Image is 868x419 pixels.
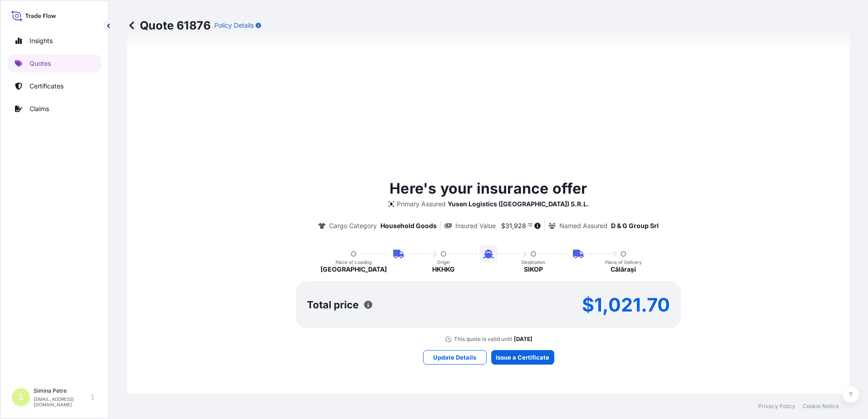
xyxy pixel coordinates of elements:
[30,104,49,113] p: Claims
[491,350,554,365] button: Issue a Certificate
[611,221,659,230] p: D & G Group Srl
[18,393,24,402] span: S
[8,100,101,118] a: Claims
[527,224,528,227] span: .
[34,396,90,407] p: [EMAIL_ADDRESS][DOMAIN_NAME]
[30,59,51,68] p: Quotes
[582,297,670,312] p: $1,021.70
[448,200,589,209] p: Yusen Logistics ([GEOGRAPHIC_DATA]) S.R.L.
[437,259,450,265] p: Origin
[559,221,607,230] p: Named Assured
[390,178,587,200] p: Here's your insurance offer
[8,77,101,95] a: Certificates
[501,223,505,229] span: $
[455,221,496,230] p: Insured Value
[433,353,476,362] p: Update Details
[329,221,377,230] p: Cargo Category
[522,259,545,265] p: Destination
[496,353,549,362] p: Issue a Certificate
[423,350,487,365] button: Update Details
[307,300,359,309] p: Total price
[127,18,211,33] p: Quote 61876
[30,82,64,91] p: Certificates
[512,223,514,229] span: ,
[611,265,636,274] p: Călărași
[8,32,101,50] a: Insights
[803,403,839,410] a: Cookie Notice
[380,221,437,230] p: Household Goods
[528,224,533,227] span: 12
[524,265,543,274] p: SIKOP
[605,259,642,265] p: Place of Delivery
[34,387,90,395] p: Simina Petre
[397,200,446,209] p: Primary Assured
[335,259,372,265] p: Place of Loading
[454,336,512,343] p: This quote is valid until
[505,223,512,229] span: 31
[321,265,387,274] p: [GEOGRAPHIC_DATA]
[8,54,101,73] a: Quotes
[514,223,526,229] span: 928
[432,265,455,274] p: HKHKG
[758,403,795,410] a: Privacy Policy
[30,36,53,45] p: Insights
[214,21,254,30] p: Policy Details
[514,336,533,343] p: [DATE]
